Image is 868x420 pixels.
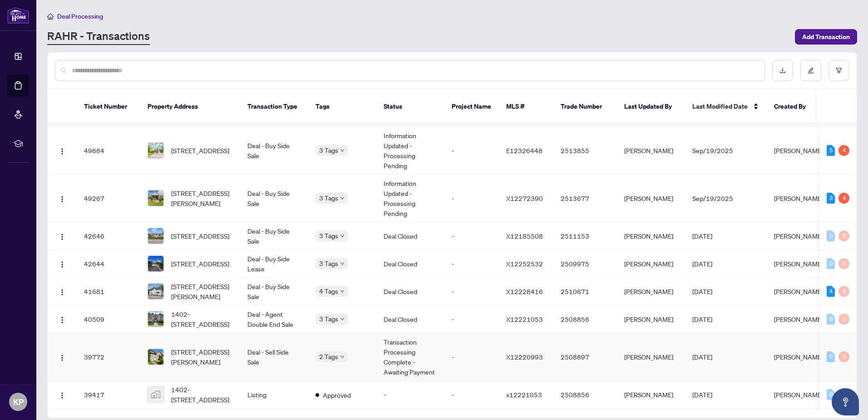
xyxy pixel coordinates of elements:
[553,278,617,305] td: 2510671
[57,12,103,20] span: Deal Processing
[772,60,793,81] button: download
[838,193,849,204] div: 4
[832,388,859,415] button: Open asap
[55,387,69,402] button: Logo
[240,333,308,381] td: Deal - Sell Side Sale
[319,258,338,269] span: 3 Tags
[444,89,499,125] th: Project Name
[340,355,345,359] span: down
[617,222,685,250] td: [PERSON_NAME]
[240,250,308,278] td: Deal - Buy Side Lease
[59,289,66,296] img: Logo
[692,353,712,361] span: [DATE]
[376,89,444,125] th: Status
[499,89,553,125] th: MLS #
[148,284,163,299] img: thumbnail-img
[77,333,140,381] td: 39772
[692,146,733,155] span: Sep/19/2025
[802,30,850,44] span: Add Transaction
[319,193,338,203] span: 3 Tags
[59,261,66,268] img: Logo
[617,333,685,381] td: [PERSON_NAME]
[59,316,66,324] img: Logo
[55,191,69,205] button: Logo
[506,287,543,295] span: X12228416
[376,381,444,409] td: -
[148,311,163,327] img: thumbnail-img
[553,127,617,175] td: 2513855
[827,258,835,269] div: 0
[240,89,308,125] th: Transaction Type
[77,222,140,250] td: 42646
[240,381,308,409] td: Listing
[47,29,150,45] a: RAHR - Transactions
[692,390,712,399] span: [DATE]
[553,250,617,278] td: 2509975
[774,315,823,323] span: [PERSON_NAME]
[692,101,748,111] span: Last Modified Date
[692,260,712,268] span: [DATE]
[774,260,823,268] span: [PERSON_NAME]
[553,381,617,409] td: 2508856
[827,193,835,204] div: 3
[827,230,835,241] div: 0
[838,258,849,269] div: 0
[506,390,542,399] span: x12221053
[774,194,823,202] span: [PERSON_NAME]
[340,196,345,200] span: down
[444,250,499,278] td: -
[340,261,345,266] span: down
[506,232,543,240] span: X12185508
[774,353,823,361] span: [PERSON_NAME]
[171,188,233,208] span: [STREET_ADDRESS][PERSON_NAME]
[55,284,69,299] button: Logo
[171,259,229,269] span: [STREET_ADDRESS]
[779,67,786,74] span: download
[506,194,543,202] span: X12272390
[59,354,66,361] img: Logo
[77,305,140,333] td: 40509
[800,60,821,81] button: edit
[319,286,338,296] span: 4 Tags
[553,175,617,222] td: 2513677
[319,230,338,241] span: 3 Tags
[376,250,444,278] td: Deal Closed
[77,175,140,222] td: 49267
[553,222,617,250] td: 2511153
[240,127,308,175] td: Deal - Buy Side Sale
[685,89,767,125] th: Last Modified Date
[55,312,69,326] button: Logo
[148,387,163,402] img: thumbnail-img
[617,127,685,175] td: [PERSON_NAME]
[808,67,814,74] span: edit
[59,392,66,399] img: Logo
[323,390,351,400] span: Approved
[240,278,308,305] td: Deal - Buy Side Sale
[506,260,543,268] span: X12252532
[506,315,543,323] span: X12221053
[444,222,499,250] td: -
[506,146,542,155] span: E12326448
[617,250,685,278] td: [PERSON_NAME]
[148,228,163,244] img: thumbnail-img
[553,89,617,125] th: Trade Number
[444,175,499,222] td: -
[55,143,69,158] button: Logo
[376,278,444,305] td: Deal Closed
[148,256,163,271] img: thumbnail-img
[308,89,376,125] th: Tags
[171,385,233,405] span: 1402-[STREET_ADDRESS]
[829,60,849,81] button: filter
[171,145,229,155] span: [STREET_ADDRESS]
[55,229,69,243] button: Logo
[774,287,823,295] span: [PERSON_NAME]
[55,256,69,271] button: Logo
[77,89,140,125] th: Ticket Number
[47,13,54,20] span: home
[827,145,835,156] div: 5
[148,349,163,365] img: thumbnail-img
[827,314,835,325] div: 0
[795,29,857,45] button: Add Transaction
[13,395,24,408] span: KP
[444,333,499,381] td: -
